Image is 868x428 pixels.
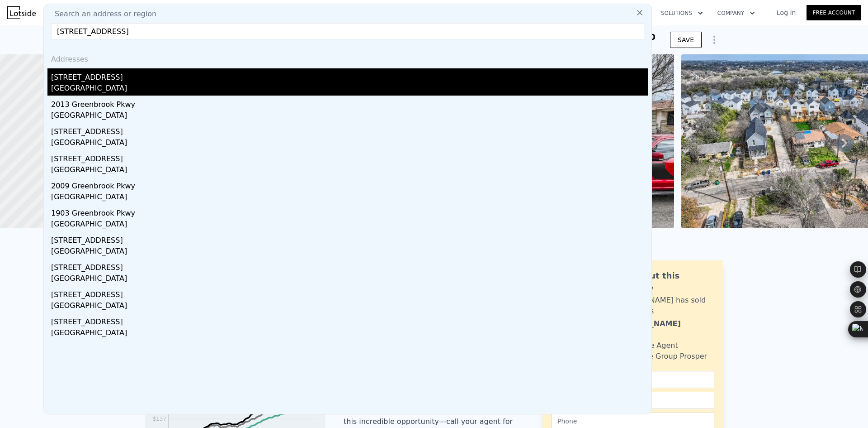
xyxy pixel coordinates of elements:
div: [STREET_ADDRESS] [51,150,648,164]
a: Free Account [807,5,861,20]
div: [GEOGRAPHIC_DATA] [51,137,648,150]
a: Log In [766,8,807,17]
button: SAVE [670,32,702,48]
div: [GEOGRAPHIC_DATA] [51,327,648,340]
div: [STREET_ADDRESS] [51,259,648,273]
div: [GEOGRAPHIC_DATA] [51,273,648,286]
button: Company [710,5,762,21]
div: Realty One Group Prosper [613,351,707,362]
div: [GEOGRAPHIC_DATA] [51,164,648,177]
div: [GEOGRAPHIC_DATA] [51,192,648,204]
div: [GEOGRAPHIC_DATA] [51,246,648,259]
tspan: $137 [152,416,166,422]
div: [GEOGRAPHIC_DATA] [51,300,648,313]
div: [PERSON_NAME] has sold 129 homes [613,295,714,317]
div: Ask about this property [613,269,714,295]
div: 2013 Greenbrook Pkwy [51,96,648,110]
div: [GEOGRAPHIC_DATA] [51,83,648,96]
input: Enter an address, city, region, neighborhood or zip code [51,23,644,39]
span: Search an address or region [47,9,156,19]
div: [STREET_ADDRESS] [51,313,648,327]
div: [STREET_ADDRESS] [51,286,648,300]
div: 1903 Greenbrook Pkwy [51,204,648,219]
div: [STREET_ADDRESS] [51,231,648,246]
div: [STREET_ADDRESS] [51,123,648,137]
div: 2009 Greenbrook Pkwy [51,177,648,192]
img: Lotside [7,6,36,19]
button: Solutions [654,5,710,21]
div: [GEOGRAPHIC_DATA] [51,110,648,123]
div: [GEOGRAPHIC_DATA] [51,219,648,231]
button: Show Options [705,31,723,49]
div: [PERSON_NAME] Narayan [613,318,714,340]
div: Addresses [47,47,648,68]
div: [STREET_ADDRESS] [51,68,648,83]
